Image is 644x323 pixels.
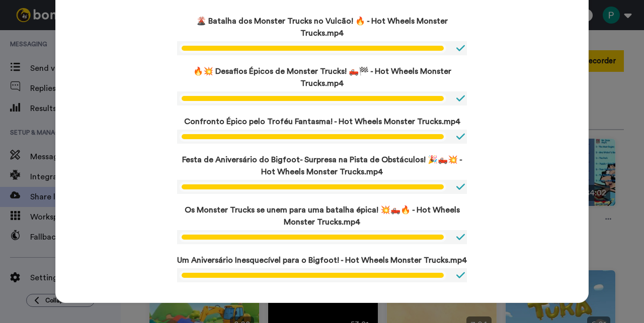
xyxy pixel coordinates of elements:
[177,154,467,178] p: Festa de Aniversário do Bigfoot- Surpresa na Pista de Obstáculos! 🎉🛻💥 - Hot Wheels Monster Trucks...
[177,116,467,128] p: Confronto Épico pelo Troféu Fantasma! - Hot Wheels Monster Trucks.mp4
[177,65,467,89] p: 🔥💥 Desafios Épicos de Monster Trucks! 🛻🏁 - Hot Wheels Monster Trucks.mp4
[177,254,467,266] p: Um Aniversário Inesquecível para o Bigfoot! - Hot Wheels Monster Trucks.mp4
[177,204,467,228] p: Os Monster Trucks se unem para uma batalha épica! 💥🛻🔥 - Hot Wheels Monster Trucks.mp4
[177,15,467,39] p: 🌋 Batalha dos Monster Trucks no Vulcão! 🔥 - Hot Wheels Monster Trucks.mp4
